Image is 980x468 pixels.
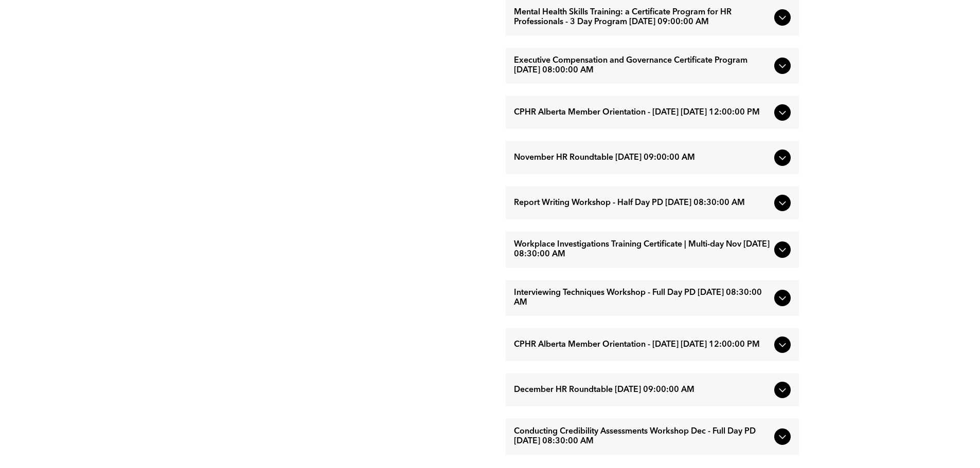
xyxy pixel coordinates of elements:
span: CPHR Alberta Member Orientation - [DATE] [DATE] 12:00:00 PM [514,340,770,350]
span: Conducting Credibility Assessments Workshop Dec - Full Day PD [DATE] 08:30:00 AM [514,427,770,446]
span: Interviewing Techniques Workshop - Full Day PD [DATE] 08:30:00 AM [514,288,770,308]
span: December HR Roundtable [DATE] 09:00:00 AM [514,385,770,395]
span: Mental Health Skills Training: a Certificate Program for HR Professionals - 3 Day Program [DATE] ... [514,8,770,27]
span: Workplace Investigations Training Certificate | Multi-day Nov [DATE] 08:30:00 AM [514,240,770,259]
span: Report Writing Workshop - Half Day PD [DATE] 08:30:00 AM [514,198,770,208]
span: November HR Roundtable [DATE] 09:00:00 AM [514,153,770,163]
span: CPHR Alberta Member Orientation - [DATE] [DATE] 12:00:00 PM [514,108,770,118]
span: Executive Compensation and Governance Certificate Program [DATE] 08:00:00 AM [514,56,770,76]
